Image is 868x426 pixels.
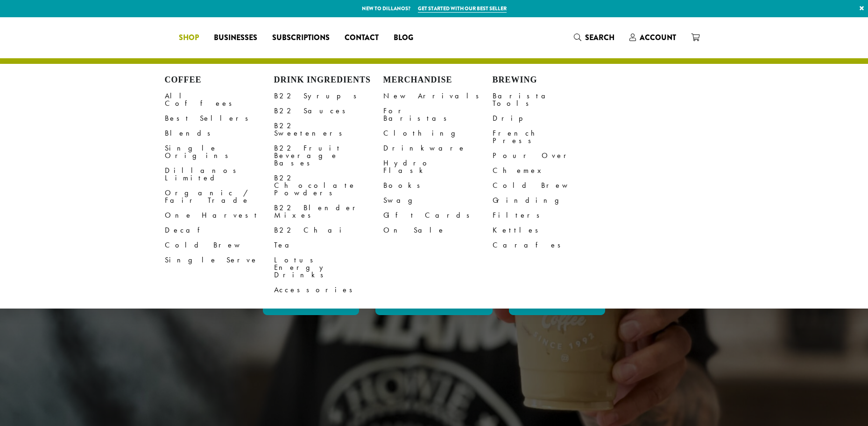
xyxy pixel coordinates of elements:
a: B22 Sweeteners [274,118,383,141]
span: Shop [179,32,199,44]
h4: Brewing [493,75,602,85]
a: Search [566,30,622,45]
a: Hydro Flask [383,156,493,178]
a: Carafes [493,238,602,253]
a: Books [383,178,493,193]
a: One Harvest [165,208,274,223]
a: Single Origins [165,141,274,163]
a: Drinkware [383,141,493,156]
a: Best Sellers [165,111,274,126]
a: Shop [171,30,206,45]
a: Accessories [274,282,383,297]
a: French Press [493,126,602,148]
span: Subscriptions [272,32,330,44]
a: B22 Chai [274,223,383,238]
a: Decaf [165,223,274,238]
a: Get started with our best seller [418,5,507,13]
a: All Coffees [165,89,274,111]
a: Dillanos Limited [165,163,274,186]
a: New Arrivals [383,89,493,103]
span: Contact [345,32,379,44]
span: Blog [394,32,413,44]
a: Cold Brew [493,178,602,193]
a: Filters [493,208,602,223]
a: B22 Blender Mixes [274,200,383,223]
a: Single Serve [165,253,274,268]
a: B22 Syrups [274,89,383,103]
a: Barista Tools [493,89,602,111]
a: Swag [383,193,493,208]
a: Drip [493,111,602,126]
h4: Merchandise [383,75,493,85]
a: Tea [274,238,383,253]
span: Account [640,32,676,43]
a: For Baristas [383,103,493,126]
a: Lotus Energy Drinks [274,253,383,282]
a: B22 Sauces [274,103,383,118]
a: Organic / Fair Trade [165,186,274,208]
a: On Sale [383,223,493,238]
a: Clothing [383,126,493,141]
a: Gift Cards [383,208,493,223]
a: B22 Fruit Beverage Bases [274,141,383,171]
h4: Drink Ingredients [274,75,383,85]
a: Cold Brew [165,238,274,253]
a: Blends [165,126,274,141]
a: B22 Chocolate Powders [274,171,383,200]
a: Chemex [493,163,602,178]
a: Kettles [493,223,602,238]
h4: Coffee [165,75,274,85]
span: Search [585,32,614,43]
span: Businesses [214,32,257,44]
a: Grinding [493,193,602,208]
a: Pour Over [493,148,602,163]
